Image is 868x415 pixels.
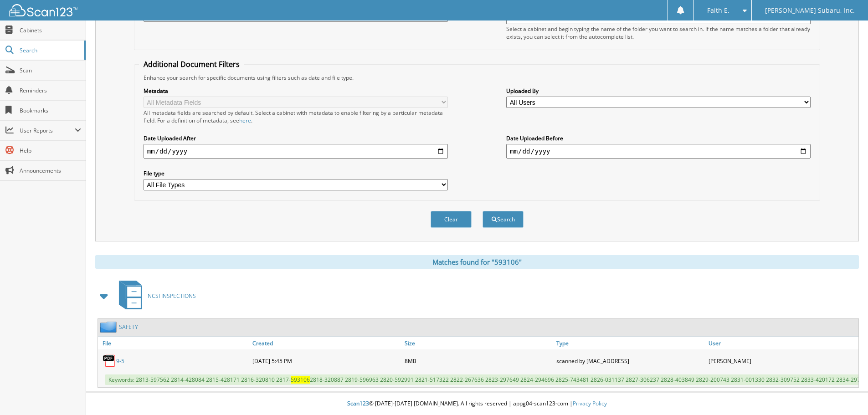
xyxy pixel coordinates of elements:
[98,337,250,349] a: File
[506,87,811,95] label: Uploaded By
[100,321,119,333] img: folder2.png
[706,337,858,349] a: User
[707,8,729,13] span: Faith E.
[113,278,196,314] a: NCSI INSPECTIONS
[822,371,868,415] iframe: Chat Widget
[554,352,706,370] div: scanned by [MAC_ADDRESS]
[86,393,868,415] div: © [DATE]-[DATE] [DOMAIN_NAME]. All rights reserved | appg04-scan123-com |
[144,134,448,142] label: Date Uploaded After
[506,25,811,41] div: Select a cabinet and begin typing the name of the folder you want to search in. If the name match...
[20,26,81,34] span: Cabinets
[506,134,811,142] label: Date Uploaded Before
[20,127,75,134] span: User Reports
[706,352,858,370] div: [PERSON_NAME]
[347,400,369,407] span: Scan123
[103,354,116,368] img: PDF.png
[483,211,524,228] button: Search
[431,211,472,228] button: Clear
[144,109,448,124] div: All metadata fields are searched by default. Select a cabinet with metadata to enable filtering b...
[20,167,81,174] span: Announcements
[20,147,81,154] span: Help
[144,87,448,95] label: Metadata
[402,337,555,349] a: Size
[573,400,607,407] a: Privacy Policy
[144,169,448,177] label: File type
[402,352,555,370] div: 8MB
[95,255,859,269] div: Matches found for "593106"
[20,107,81,114] span: Bookmarks
[765,8,855,13] span: [PERSON_NAME] Subaru, Inc.
[116,357,124,365] a: 9-5
[20,67,81,74] span: Scan
[554,337,706,349] a: Type
[9,4,77,16] img: scan123-logo-white.svg
[20,87,81,94] span: Reminders
[506,144,811,159] input: end
[139,74,815,82] div: Enhance your search for specific documents using filters such as date and file type.
[239,117,251,124] a: here
[119,323,138,331] a: SAFETY
[20,46,80,54] span: Search
[139,59,244,69] legend: Additional Document Filters
[144,144,448,159] input: start
[250,337,402,349] a: Created
[291,376,310,384] span: 593106
[250,352,402,370] div: [DATE] 5:45 PM
[148,292,196,300] span: NCSI INSPECTIONS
